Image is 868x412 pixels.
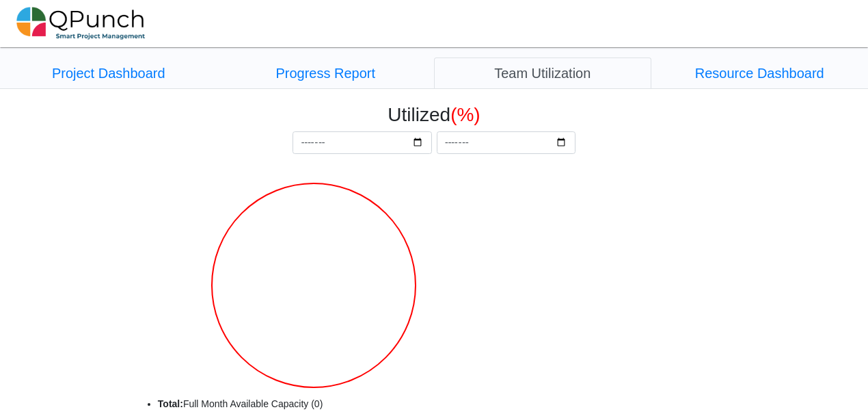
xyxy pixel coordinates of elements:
img: qpunch-sp.fa6292f.png [16,3,146,44]
a: Team Utilization [434,57,651,89]
b: Total: [158,398,183,409]
span: (%) [450,104,480,125]
a: Progress Report [217,57,435,89]
li: Full Month Available Capacity (0) [158,397,472,411]
h2: Utilized [10,103,858,127]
